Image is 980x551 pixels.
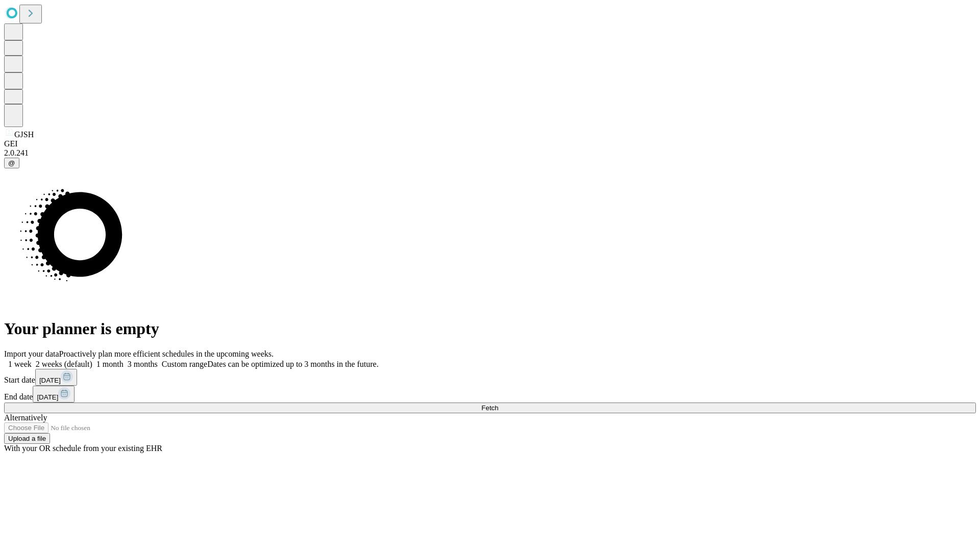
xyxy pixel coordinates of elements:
span: Dates can be optimized up to 3 months in the future. [207,360,378,368]
span: GJSH [14,130,34,139]
button: [DATE] [33,386,75,403]
div: End date [4,386,976,403]
button: @ [4,158,19,168]
span: @ [8,159,15,167]
span: With your OR schedule from your existing EHR [4,444,162,453]
span: Custom range [162,360,207,368]
h1: Your planner is empty [4,319,976,338]
div: GEI [4,139,976,148]
span: [DATE] [37,393,58,401]
button: [DATE] [35,369,77,386]
span: 3 months [128,360,158,368]
button: Fetch [4,403,976,413]
span: [DATE] [39,377,61,384]
span: 2 weeks (default) [36,360,92,368]
span: 1 week [8,360,32,368]
span: Fetch [481,404,498,412]
span: Alternatively [4,413,47,422]
span: 1 month [96,360,124,368]
span: Proactively plan more efficient schedules in the upcoming weeks. [59,349,274,358]
div: 2.0.241 [4,148,976,158]
span: Import your data [4,349,59,358]
button: Upload a file [4,433,50,444]
div: Start date [4,369,976,386]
